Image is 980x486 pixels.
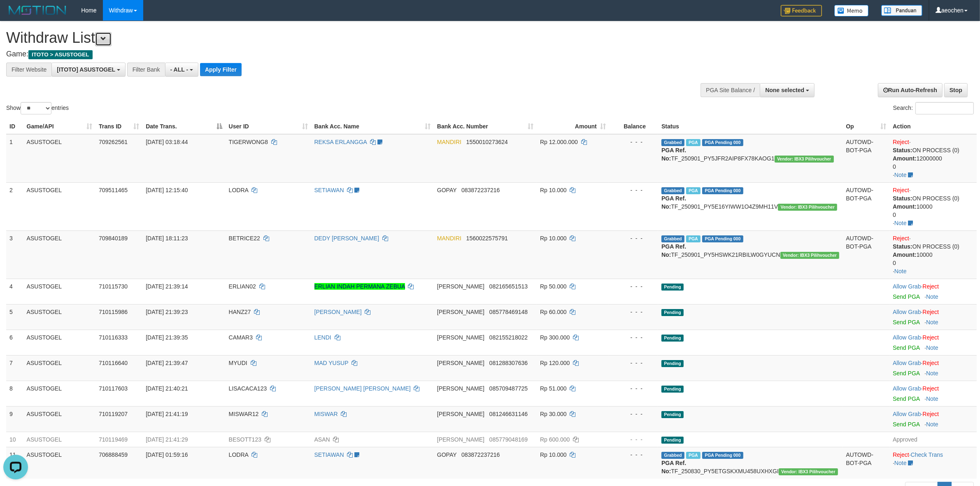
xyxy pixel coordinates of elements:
span: [PERSON_NAME] [437,360,484,366]
a: Note [926,319,938,326]
td: ASUSTOGEL [23,406,95,432]
td: Approved [889,432,977,447]
span: 710115730 [99,283,128,290]
a: SETIAWAN [314,451,344,458]
span: 709511465 [99,187,128,193]
b: Status: [893,195,912,202]
div: ON PROCESS (0) 10000 0 [893,242,973,267]
a: ERLIAN INDAH PERMANA ZEBUA [314,283,405,290]
span: Marked by aeoheing [686,187,701,194]
span: MYUDI [229,360,247,366]
td: ASUSTOGEL [23,330,95,355]
a: Note [894,460,907,466]
span: Marked by aeomartha [686,235,701,242]
td: · [889,304,977,330]
a: MAD YUSUP [314,360,349,366]
a: Stop [944,83,968,97]
span: Rp 50.000 [540,283,567,290]
img: Feedback.jpg [781,5,822,16]
span: Pending [661,411,684,418]
span: Copy 085778469148 to clipboard [489,309,528,315]
td: 2 [6,182,23,230]
th: Bank Acc. Number: activate to sort column ascending [434,119,537,134]
td: TF_250901_PY5JFR2AIP8FX78KAOG1 [658,134,843,183]
th: ID [6,119,23,134]
select: Showentries [21,102,51,114]
td: 6 [6,330,23,355]
span: [DATE] 21:40:21 [146,385,188,392]
b: PGA Ref. No: [661,460,686,474]
img: MOTION_logo.png [6,4,69,16]
span: Pending [661,309,684,316]
a: Allow Grab [893,360,921,366]
a: Check Trans [911,451,943,458]
h4: Game: [6,50,645,58]
a: Allow Grab [893,385,921,392]
td: · [889,355,977,381]
span: [DATE] 01:59:16 [146,451,188,458]
span: Rp 10.000 [540,451,567,458]
a: MISWAR [314,411,338,417]
span: LODRA [229,187,248,193]
td: ASUSTOGEL [23,304,95,330]
th: Balance [609,119,658,134]
span: Copy 081288307636 to clipboard [489,360,528,366]
span: Rp 120.000 [540,360,570,366]
span: Vendor URL: https://payment5.1velocity.biz [780,252,840,259]
a: Note [926,395,938,402]
b: Status: [893,147,912,153]
span: PGA Pending [702,187,743,194]
a: Allow Grab [893,283,921,290]
div: - - - [612,186,655,194]
span: Rp 30.000 [540,411,567,417]
span: [DATE] 21:39:35 [146,334,188,341]
span: 706888459 [99,451,128,458]
span: Vendor URL: https://payment5.1velocity.biz [779,468,838,475]
a: [PERSON_NAME] [PERSON_NAME] [314,385,411,392]
span: GOPAY [437,187,456,193]
label: Search: [893,102,974,114]
input: Search: [915,102,974,114]
button: Apply Filter [200,63,242,76]
th: Action [889,119,977,134]
span: 710116640 [99,360,128,366]
td: TF_250901_PY5HSWK21RBILW0GYUCN [658,230,843,279]
td: · [889,406,977,432]
div: - - - [612,359,655,367]
span: 710119207 [99,411,128,417]
span: Copy 085709487725 to clipboard [489,385,528,392]
td: TF_250830_PY5ETGSKXMU458UXHXGI [658,447,843,479]
div: ON PROCESS (0) 12000000 0 [893,146,973,171]
span: 709840189 [99,235,128,242]
span: Pending [661,360,684,367]
td: 8 [6,381,23,406]
td: · [889,330,977,355]
div: - - - [612,282,655,291]
a: Reject [923,309,939,315]
span: [PERSON_NAME] [437,411,484,417]
span: [PERSON_NAME] [437,385,484,392]
span: CAMAR3 [229,334,253,341]
span: · [893,360,922,366]
span: Copy 081246631146 to clipboard [489,411,528,417]
span: Copy 082165651513 to clipboard [489,283,528,290]
button: [ITOTO] ASUSTOGEL [51,63,125,77]
div: - - - [612,333,655,342]
td: ASUSTOGEL [23,230,95,279]
div: - - - [612,451,655,459]
a: Reject [923,360,939,366]
a: Allow Grab [893,411,921,417]
div: Filter Bank [127,63,165,77]
td: AUTOWD-BOT-PGA [843,447,889,479]
td: AUTOWD-BOT-PGA [843,230,889,279]
a: Send PGA [893,370,919,377]
a: [PERSON_NAME] [314,309,362,315]
span: MANDIRI [437,235,461,242]
span: ITOTO > ASUSTOGEL [28,50,93,59]
h1: Withdraw List [6,30,645,46]
span: None selected [765,87,804,93]
span: 710117603 [99,385,128,392]
span: Rp 10.000 [540,235,567,242]
span: PGA Pending [702,139,743,146]
span: Grabbed [661,187,684,194]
